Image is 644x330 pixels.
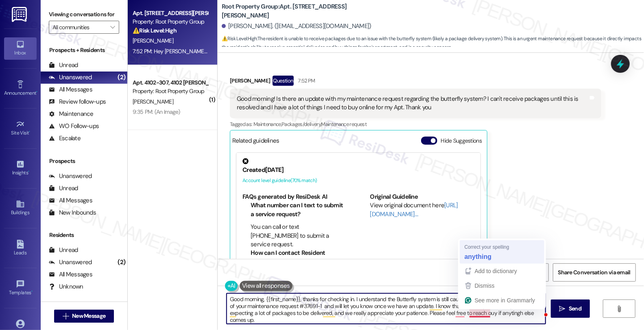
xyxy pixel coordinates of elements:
[222,35,644,52] span: : The resident is unable to receive packages due to an issue with the butterfly system (likely a ...
[49,134,81,143] div: Escalate
[49,208,96,217] div: New Inbounds
[133,9,208,17] div: Apt. [STREET_ADDRESS][PERSON_NAME]
[49,122,99,130] div: WO Follow-ups
[321,121,367,128] span: Maintenance request
[133,48,475,55] div: 7:52 PM: Hey [PERSON_NAME], we appreciate your text! We'll be back at 11AM to help you out. If th...
[133,17,208,26] div: Property: Root Property Group
[49,73,92,82] div: Unanswered
[49,184,78,193] div: Unread
[4,197,37,219] a: Buildings
[4,277,37,299] a: Templates •
[49,8,119,21] label: Viewing conversations for
[133,27,177,34] strong: ⚠️ Risk Level: High
[569,304,581,313] span: Send
[237,95,588,112] div: Good morning! Is there an update with my maintenance request regarding the butterfly system? I ca...
[4,237,37,259] a: Leads
[251,223,347,249] li: You can call or text [PHONE_NUMBER] to submit a service request.
[282,121,321,128] span: Packages/delivery ,
[242,193,327,201] b: FAQs generated by ResiDesk AI
[110,24,115,30] i: 
[49,258,92,267] div: Unanswered
[222,35,257,42] strong: ⚠️ Risk Level: High
[72,312,105,320] span: New Message
[616,306,622,312] i: 
[49,270,92,279] div: All Messages
[36,89,37,95] span: •
[12,7,28,22] img: ResiDesk Logo
[41,231,127,239] div: Residents
[227,293,546,324] textarea: To enrich screen reader interactions, please activate Accessibility in Grammarly extension settings
[116,71,127,84] div: (2)
[370,201,475,219] div: View original document here
[273,76,294,86] div: Question
[41,46,127,54] div: Prospects + Residents
[551,300,590,318] button: Send
[296,76,315,85] div: 7:52 PM
[133,98,173,105] span: [PERSON_NAME]
[441,137,482,145] label: Hide Suggestions
[553,263,636,282] button: Share Conversation via email
[49,246,78,254] div: Unread
[31,289,33,294] span: •
[558,268,631,277] span: Share Conversation via email
[133,108,180,115] div: 9:35 PM: (An Image)
[242,176,474,185] div: Account level guideline ( 70 % match)
[230,118,601,130] div: Tagged as:
[251,249,347,266] li: How can I contact Resident Support?
[49,61,78,69] div: Unread
[251,201,347,219] li: What number can I text to submit a service request?
[370,193,418,201] b: Original Guideline
[28,169,29,174] span: •
[253,121,282,128] span: Maintenance ,
[54,310,114,323] button: New Message
[559,306,565,312] i: 
[49,110,94,118] div: Maintenance
[133,78,208,87] div: Apt. 4102-307, 4102 [PERSON_NAME]
[49,172,92,180] div: Unanswered
[4,117,37,139] a: Site Visit •
[29,129,31,135] span: •
[63,313,69,319] i: 
[49,282,83,291] div: Unknown
[41,157,127,165] div: Prospects
[4,37,37,59] a: Inbox
[49,98,106,106] div: Review follow-ups
[370,201,458,218] a: [URL][DOMAIN_NAME]…
[230,76,601,89] div: [PERSON_NAME]
[49,85,92,94] div: All Messages
[49,196,92,205] div: All Messages
[133,37,173,44] span: [PERSON_NAME]
[116,256,127,269] div: (2)
[222,2,384,20] b: Root Property Group: Apt. [STREET_ADDRESS][PERSON_NAME]
[242,166,474,174] div: Created [DATE]
[232,137,279,148] div: Related guidelines
[4,157,37,179] a: Insights •
[52,21,106,34] input: All communities
[222,22,371,30] div: [PERSON_NAME]. ([EMAIL_ADDRESS][DOMAIN_NAME])
[133,87,208,96] div: Property: Root Property Group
